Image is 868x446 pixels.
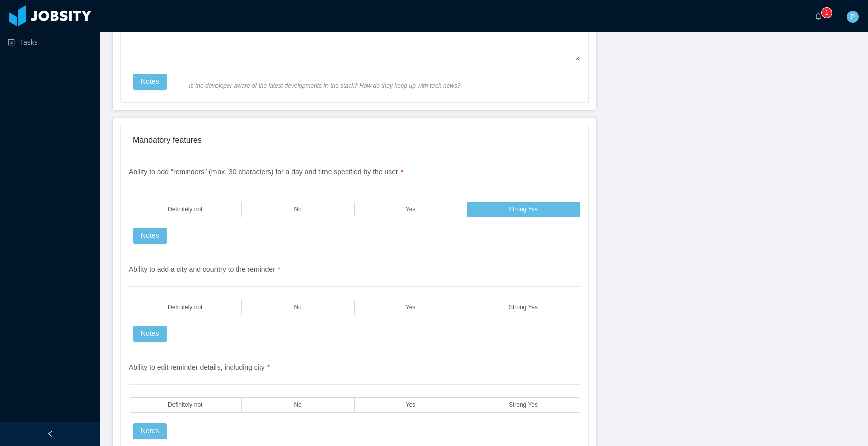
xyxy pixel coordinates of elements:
div: Mandatory features [133,126,576,155]
span: Strong Yes [509,402,538,408]
span: No [294,206,301,213]
a: icon: profileTasks [8,32,92,52]
span: Ability to edit reminder details, including city [129,363,270,371]
span: Definitely not [168,304,202,311]
span: No [294,304,301,311]
button: Notes [133,74,167,90]
span: Yes [406,304,416,311]
button: Notes [133,326,167,342]
span: Ability to add a city and country to the reminder [129,265,280,273]
span: Strong Yes [509,304,538,311]
button: Notes [133,228,167,244]
i: icon: bell [815,13,822,20]
p: 1 [825,8,829,18]
span: Definitely not [168,402,202,408]
span: Ability to add "reminders" (max. 30 characters) for a day and time specified by the user [129,168,403,176]
span: No [294,402,301,408]
span: Yes [406,402,416,408]
span: Yes [406,206,416,213]
span: Definitely not [168,206,202,213]
span: Strong Yes [509,206,538,213]
span: P [850,11,855,23]
button: Notes [133,423,167,439]
sup: 1 [822,8,832,18]
span: Is the developer aware of the latest developments in the stack? How do they keep up with tech news? [189,81,576,90]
